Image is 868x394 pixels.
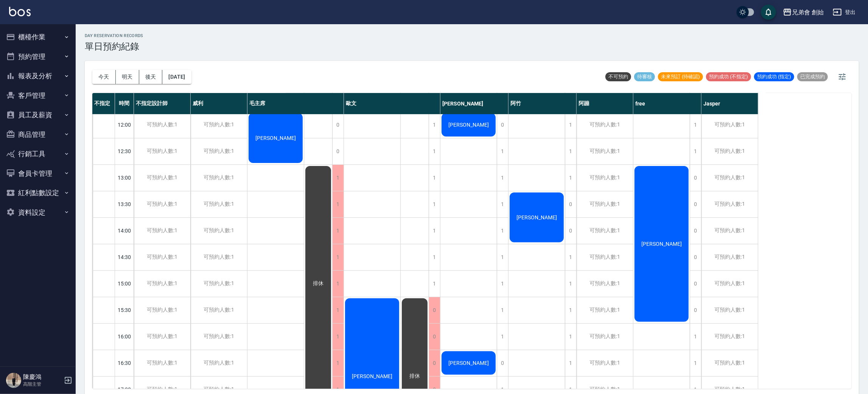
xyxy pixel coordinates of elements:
div: 可預約人數:1 [702,165,758,191]
div: 1 [332,350,344,376]
div: 1 [332,165,344,191]
div: [PERSON_NAME] [440,93,509,114]
span: 排休 [311,280,325,287]
div: 1 [429,138,440,164]
div: 0 [332,112,344,138]
button: 客戶管理 [3,86,73,105]
button: 商品管理 [3,125,73,144]
div: 毛主席 [247,93,344,114]
div: 可預約人數:1 [191,350,247,376]
h5: 陳慶鴻 [23,373,62,381]
div: Jasper [702,93,758,114]
p: 高階主管 [23,381,62,388]
div: 可預約人數:1 [134,350,190,376]
div: 可預約人數:1 [702,297,758,323]
span: [PERSON_NAME] [640,241,683,247]
div: 1 [690,324,701,350]
div: 不指定 [92,93,115,114]
div: 1 [497,297,508,323]
div: 0 [690,191,701,217]
div: 0 [690,244,701,270]
h2: day Reservation records [85,33,143,38]
div: 可預約人數:1 [191,138,247,164]
span: 已完成預約 [797,73,828,80]
div: 1 [429,191,440,217]
div: 1 [429,244,440,270]
div: 1 [565,138,576,164]
div: 可預約人數:1 [191,324,247,350]
div: 可預約人數:1 [577,350,633,376]
div: 可預約人數:1 [577,191,633,217]
div: 0 [690,297,701,323]
div: 歐文 [344,93,440,114]
div: 1 [497,191,508,217]
div: 可預約人數:1 [702,350,758,376]
div: 0 [565,218,576,244]
img: Person [6,373,21,388]
div: 0 [429,324,440,350]
button: 兄弟會 創始 [780,5,827,20]
div: 13:30 [115,191,134,217]
div: 0 [565,191,576,217]
div: 可預約人數:1 [702,138,758,164]
div: 可預約人數:1 [191,218,247,244]
span: [PERSON_NAME] [447,360,490,366]
div: 1 [429,165,440,191]
div: 1 [565,350,576,376]
div: 可預約人數:1 [191,191,247,217]
div: 可預約人數:1 [134,297,190,323]
div: 可預約人數:1 [577,271,633,297]
div: 可預約人數:1 [577,324,633,350]
div: 1 [565,165,576,191]
button: 登出 [830,5,859,19]
span: 預約成功 (不指定) [706,73,751,80]
div: 可預約人數:1 [577,165,633,191]
div: 阿蹦 [577,93,633,114]
div: 兄弟會 創始 [792,8,824,17]
h3: 單日預約紀錄 [85,41,143,52]
button: 紅利點數設定 [3,183,73,203]
div: 1 [332,271,344,297]
div: 1 [497,165,508,191]
div: 可預約人數:1 [134,218,190,244]
div: 1 [565,297,576,323]
div: 1 [565,271,576,297]
button: 報表及分析 [3,66,73,86]
div: 1 [332,244,344,270]
div: 可預約人數:1 [702,324,758,350]
span: [PERSON_NAME] [447,122,490,128]
button: 今天 [92,70,116,84]
div: 可預約人數:1 [577,244,633,270]
div: 1 [690,350,701,376]
button: 員工及薪資 [3,105,73,125]
button: 行銷工具 [3,144,73,164]
div: 0 [429,297,440,323]
span: 預約成功 (指定) [754,73,794,80]
div: 可預約人數:1 [702,271,758,297]
button: 資料設定 [3,203,73,222]
div: 0 [690,165,701,191]
div: 0 [332,138,344,164]
div: 時間 [115,93,134,114]
div: 可預約人數:1 [577,138,633,164]
button: 後天 [139,70,163,84]
div: 1 [497,218,508,244]
div: 可預約人數:1 [702,191,758,217]
div: 0 [497,350,508,376]
span: 排休 [408,373,422,380]
div: 可預約人數:1 [702,112,758,138]
div: 不指定設計師 [134,93,191,114]
div: 1 [565,244,576,270]
div: 可預約人數:1 [134,191,190,217]
div: 可預約人數:1 [702,244,758,270]
div: 12:00 [115,112,134,138]
div: 14:30 [115,244,134,270]
button: 會員卡管理 [3,164,73,183]
span: [PERSON_NAME] [350,373,394,379]
span: 不可預約 [605,73,631,80]
div: 15:00 [115,270,134,297]
div: 1 [497,244,508,270]
div: 可預約人數:1 [577,218,633,244]
div: 可預約人數:1 [191,244,247,270]
div: 15:30 [115,297,134,323]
